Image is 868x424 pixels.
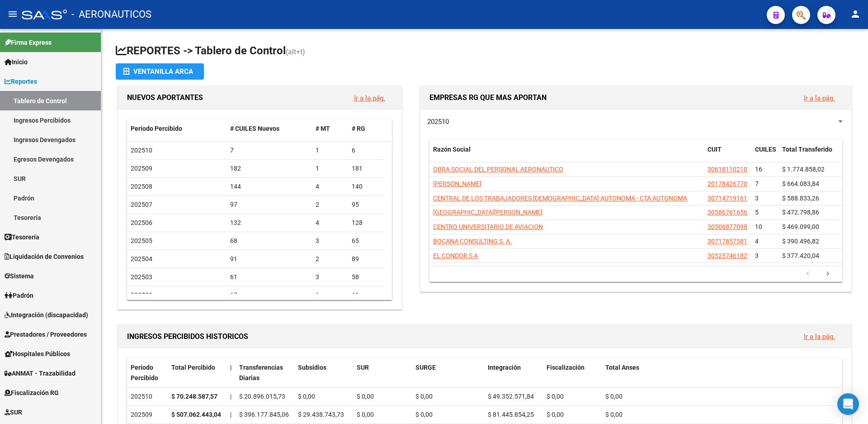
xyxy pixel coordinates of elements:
[352,290,381,300] div: 61
[415,393,433,400] span: $ 0,00
[850,9,861,19] mat-icon: person
[131,364,158,381] span: Período Percibido
[116,43,854,59] h1: REPORTES -> Tablero de Control
[5,349,70,359] span: Hospitales Públicos
[131,391,164,402] div: 202510
[316,254,344,264] div: 2
[131,237,152,244] span: 202505
[348,119,384,138] datatable-header-cell: # RG
[352,125,365,132] span: # RG
[778,140,842,170] datatable-header-cell: Total Transferido
[429,93,547,102] span: EMPRESAS RG QUE MAS APORTAN
[415,364,436,371] span: SURGE
[131,291,152,299] span: 202502
[131,147,152,154] span: 202510
[782,195,819,202] span: $ 588.833,26
[127,119,226,138] datatable-header-cell: Período Percibido
[429,140,704,170] datatable-header-cell: Razón Social
[131,183,152,190] span: 202508
[488,393,534,400] span: $ 49.352.571,84
[352,145,381,156] div: 6
[5,310,88,320] span: Integración (discapacidad)
[708,195,747,202] span: 30714719161
[171,393,217,400] strong: $ 70.248.587,57
[433,223,543,230] span: CENTRO UNIVERSITARIO DE AVIACION
[131,165,152,172] span: 202509
[433,209,542,216] span: [GEOGRAPHIC_DATA][PERSON_NAME]
[316,181,344,192] div: 4
[799,269,816,279] a: go to previous page
[171,364,215,371] span: Total Percibido
[230,125,279,132] span: # CUILES Nuevos
[708,209,747,216] span: 30586761656
[782,238,819,245] span: $ 390.496,82
[782,209,819,216] span: $ 472.798,86
[352,163,381,174] div: 181
[433,166,563,173] span: OBRA SOCIAL DEL PERSONAL AERONAUTICO
[316,272,344,282] div: 3
[755,166,762,173] span: 16
[131,410,164,420] div: 202509
[415,411,433,418] span: $ 0,00
[5,368,75,378] span: ANMAT - Trazabilidad
[433,180,481,187] span: [PERSON_NAME]
[708,146,722,153] span: CUIT
[230,290,309,300] div: 67
[755,223,762,230] span: 10
[127,332,248,341] span: INGRESOS PERCIBIDOS HISTORICOS
[819,269,836,279] a: go to next page
[239,364,283,381] span: Transferencias Diarias
[708,166,747,173] span: 30618110210
[704,140,751,170] datatable-header-cell: CUIT
[352,272,381,282] div: 58
[71,5,151,24] span: - AERONAUTICOS
[433,146,471,153] span: Razón Social
[5,38,52,48] span: Firma Express
[131,255,152,262] span: 202504
[316,145,344,156] div: 1
[433,195,687,202] span: CENTRAL DE LOS TRABAJADORES [DEMOGRAPHIC_DATA] AUTONOMA - CTA AUTONOMA
[484,358,543,388] datatable-header-cell: Integración
[316,236,344,246] div: 3
[755,180,759,187] span: 7
[354,94,385,102] a: Ir a la pág.
[837,393,859,415] div: Open Intercom Messenger
[316,125,330,132] span: # MT
[543,358,602,388] datatable-header-cell: Fiscalización
[5,291,33,300] span: Padrón
[782,252,819,259] span: $ 377.420,04
[230,254,309,264] div: 91
[7,9,18,19] mat-icon: menu
[298,364,326,371] span: Subsidios
[316,290,344,300] div: 6
[226,119,312,138] datatable-header-cell: # CUILES Nuevos
[230,364,232,371] span: |
[5,76,37,86] span: Reportes
[123,63,197,80] div: Ventanilla ARCA
[127,358,168,388] datatable-header-cell: Período Percibido
[708,252,747,259] span: 30525746182
[312,119,348,138] datatable-header-cell: # MT
[131,201,152,208] span: 202507
[804,333,835,341] a: Ir a la pág.
[230,236,309,246] div: 68
[782,223,819,230] span: $ 469.099,00
[488,411,534,418] span: $ 81.445.854,25
[357,393,374,400] span: $ 0,00
[708,180,747,187] span: 20178426770
[755,252,759,259] span: 3
[316,218,344,228] div: 4
[239,411,289,418] span: $ 396.177.845,06
[131,273,152,281] span: 202503
[5,57,28,67] span: Inicio
[236,358,294,388] datatable-header-cell: Transferencias Diarias
[547,411,564,418] span: $ 0,00
[226,358,236,388] datatable-header-cell: |
[230,145,309,156] div: 7
[353,358,412,388] datatable-header-cell: SUR
[412,358,484,388] datatable-header-cell: SURGE
[547,393,564,400] span: $ 0,00
[5,388,59,398] span: Fiscalización RG
[782,180,819,187] span: $ 664.083,84
[230,200,309,210] div: 97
